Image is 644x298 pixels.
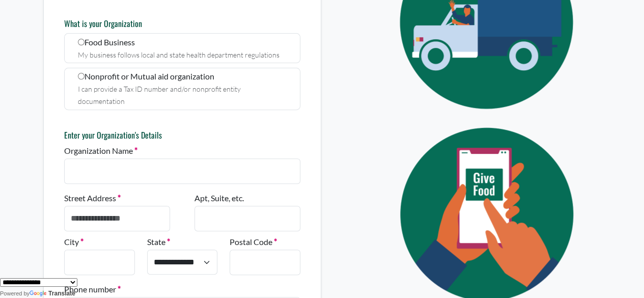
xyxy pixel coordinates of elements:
label: State [147,236,170,248]
label: City [64,236,83,248]
h6: What is your Organization [64,19,300,29]
label: Postal Code [230,236,277,248]
input: Nonprofit or Mutual aid organization I can provide a Tax ID number and/or nonprofit entity docume... [78,73,85,79]
label: Nonprofit or Mutual aid organization [64,68,300,110]
a: Translate [30,290,75,297]
small: I can provide a Tax ID number and/or nonprofit entity documentation [78,85,241,105]
h6: Enter your Organization's Details [64,130,300,140]
label: Street Address [64,192,121,204]
label: Apt, Suite, etc. [194,192,244,204]
input: Food Business My business follows local and state health department regulations [78,39,85,45]
img: Google Translate [30,290,48,297]
label: Food Business [64,33,300,63]
small: My business follows local and state health department regulations [78,50,279,59]
label: Organization Name [64,145,137,157]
